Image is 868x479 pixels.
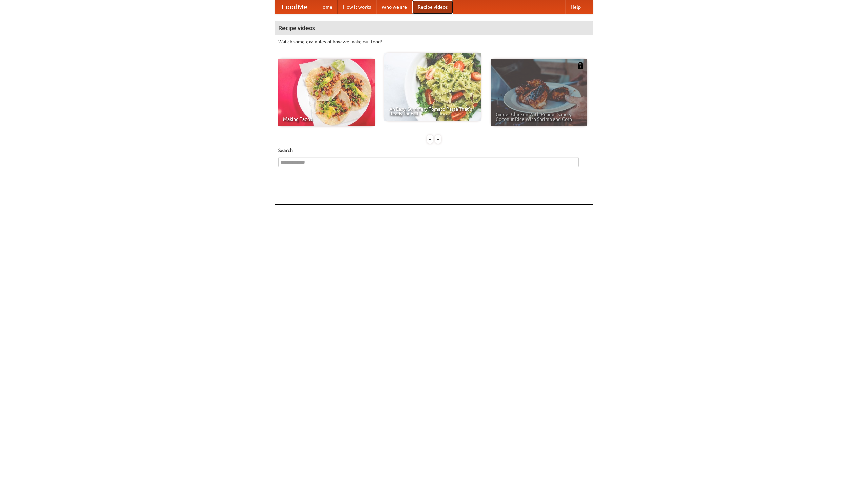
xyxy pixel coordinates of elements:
h4: Recipe videos [275,21,593,35]
p: Watch some examples of how we make our food! [278,38,590,45]
a: An Easy, Summery Tomato Pasta That's Ready for Fall [384,53,481,121]
span: An Easy, Summery Tomato Pasta That's Ready for Fall [389,107,476,116]
a: FoodMe [275,0,314,14]
a: Recipe videos [412,0,453,14]
span: Making Tacos [283,117,370,122]
a: Who we are [376,0,412,14]
a: How it works [338,0,376,14]
h5: Search [278,147,590,154]
a: Help [565,0,586,14]
a: Making Tacos [278,59,375,126]
div: » [435,135,441,144]
img: 483408.png [577,62,584,69]
div: « [427,135,433,144]
a: Home [314,0,338,14]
